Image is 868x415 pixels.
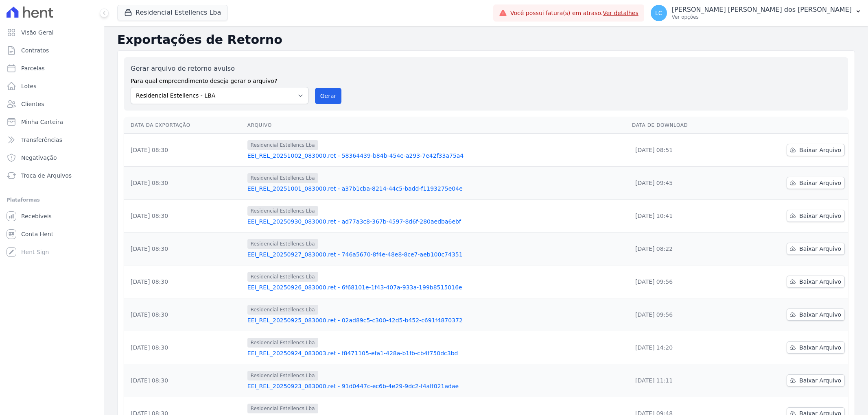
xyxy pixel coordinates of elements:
[629,134,737,167] td: [DATE] 08:51
[21,136,62,144] span: Transferências
[124,167,244,200] td: [DATE] 08:30
[247,185,625,193] a: EEI_REL_20251001_083000.ret - a37b1cba-8214-44c5-badd-f1193275e04e
[603,10,638,16] a: Ver detalhes
[124,265,244,298] td: [DATE] 08:30
[21,154,57,162] span: Negativação
[21,212,52,220] span: Recebíveis
[21,118,63,126] span: Minha Carteira
[247,239,318,249] span: Residencial Estellencs Lba
[787,144,845,156] a: Baixar Arquivo
[629,364,737,397] td: [DATE] 11:11
[3,42,101,59] a: Contratos
[799,343,841,352] span: Baixar Arquivo
[629,167,737,200] td: [DATE] 09:45
[247,316,625,324] a: EEI_REL_20250925_083000.ret - 02ad89c5-c300-42d5-b452-c691f4870372
[3,96,101,112] a: Clientes
[247,305,318,315] span: Residencial Estellencs Lba
[629,298,737,331] td: [DATE] 09:56
[131,64,308,74] label: Gerar arquivo de retorno avulso
[3,150,101,166] a: Negativação
[21,172,72,180] span: Troca de Arquivos
[247,217,625,226] a: EEI_REL_20250930_083000.ret - ad77a3c8-367b-4597-8d6f-280aedba6ebf
[21,64,45,72] span: Parcelas
[799,212,841,220] span: Baixar Arquivo
[21,28,54,37] span: Visão Geral
[3,24,101,41] a: Visão Geral
[3,60,101,76] a: Parcelas
[21,230,53,238] span: Conta Hent
[247,371,318,380] span: Residencial Estellencs Lba
[672,6,852,14] p: [PERSON_NAME] [PERSON_NAME] dos [PERSON_NAME]
[629,331,737,364] td: [DATE] 14:20
[247,283,625,291] a: EEI_REL_20250926_083000.ret - 6f68101e-1f43-407a-933a-199b8515016e
[7,195,97,205] div: Plataformas
[629,232,737,265] td: [DATE] 08:22
[247,272,318,282] span: Residencial Estellencs Lba
[117,5,228,20] button: Residencial Estellencs Lba
[787,276,845,288] a: Baixar Arquivo
[799,311,841,319] span: Baixar Arquivo
[244,117,629,134] th: Arquivo
[629,117,737,134] th: Data de Download
[787,243,845,255] a: Baixar Arquivo
[3,167,101,184] a: Troca de Arquivos
[799,278,841,286] span: Baixar Arquivo
[629,265,737,298] td: [DATE] 09:56
[124,134,244,167] td: [DATE] 08:30
[629,200,737,232] td: [DATE] 10:41
[3,226,101,242] a: Conta Hent
[3,132,101,148] a: Transferências
[787,177,845,189] a: Baixar Arquivo
[787,309,845,321] a: Baixar Arquivo
[510,9,638,17] span: Você possui fatura(s) em atraso.
[787,210,845,222] a: Baixar Arquivo
[799,376,841,385] span: Baixar Arquivo
[124,298,244,331] td: [DATE] 08:30
[124,200,244,232] td: [DATE] 08:30
[315,88,342,104] button: Gerar
[787,374,845,387] a: Baixar Arquivo
[124,331,244,364] td: [DATE] 08:30
[3,208,101,224] a: Recebíveis
[131,74,308,85] label: Para qual empreendimento deseja gerar o arquivo?
[21,82,37,90] span: Lotes
[21,100,44,108] span: Clientes
[247,206,318,216] span: Residencial Estellencs Lba
[247,173,318,183] span: Residencial Estellencs Lba
[21,46,49,54] span: Contratos
[124,117,244,134] th: Data da Exportação
[799,146,841,154] span: Baixar Arquivo
[124,364,244,397] td: [DATE] 08:30
[247,152,625,160] a: EEI_REL_20251002_083000.ret - 58364439-b84b-454e-a293-7e42f33a75a4
[3,78,101,94] a: Lotes
[672,14,852,20] p: Ver opções
[247,250,625,259] a: EEI_REL_20250927_083000.ret - 746a5670-8f4e-48e8-8ce7-aeb100c74351
[799,245,841,253] span: Baixar Arquivo
[124,232,244,265] td: [DATE] 08:30
[247,382,625,390] a: EEI_REL_20250923_083000.ret - 91d0447c-ec6b-4e29-9dc2-f4aff021adae
[799,179,841,187] span: Baixar Arquivo
[117,33,855,47] h2: Exportações de Retorno
[655,10,662,16] span: LC
[247,338,318,348] span: Residencial Estellencs Lba
[247,140,318,150] span: Residencial Estellencs Lba
[787,341,845,354] a: Baixar Arquivo
[644,2,868,24] button: LC [PERSON_NAME] [PERSON_NAME] dos [PERSON_NAME] Ver opções
[247,349,625,357] a: EEI_REL_20250924_083003.ret - f8471105-efa1-428a-b1fb-cb4f750dc3bd
[3,114,101,130] a: Minha Carteira
[247,404,318,413] span: Residencial Estellencs Lba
